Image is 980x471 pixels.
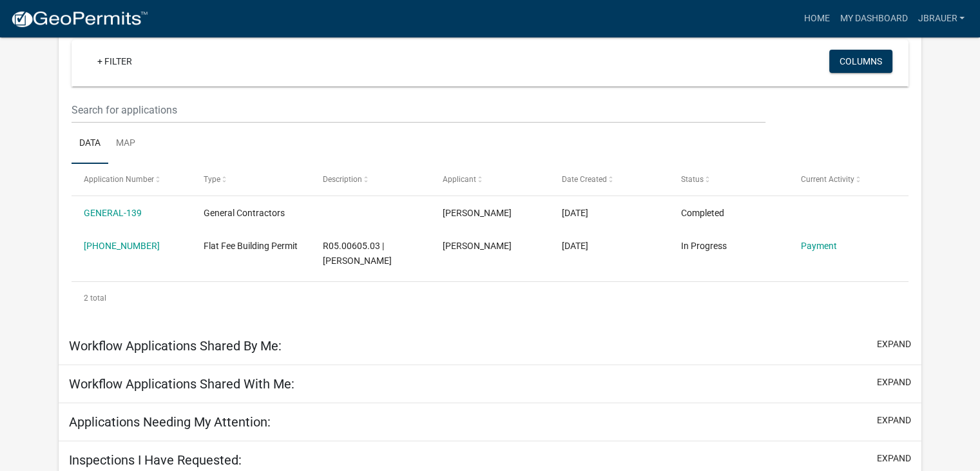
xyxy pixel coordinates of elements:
h5: Workflow Applications Shared With Me: [69,376,294,392]
span: Description [323,175,362,184]
button: expand [877,414,911,427]
a: + Filter [87,50,142,73]
span: Janene Brauer [443,208,512,218]
a: jbrauer [912,6,970,31]
span: Applicant [443,175,476,184]
span: Completed [681,208,724,218]
span: 09/06/2025 [562,208,588,218]
span: Date Created [562,175,607,184]
a: GENERAL-139 [84,208,142,218]
h5: Inspections I Have Requested: [69,452,242,468]
div: collapse [59,16,921,327]
a: Home [798,6,834,31]
h5: Applications Needing My Attention: [69,414,271,430]
span: 09/06/2025 [562,241,588,251]
datatable-header-cell: Status [669,164,788,195]
input: Search for applications [72,97,765,123]
a: [PHONE_NUMBER] [84,241,160,251]
a: Data [72,123,108,165]
div: 2 total [72,282,908,314]
span: Status [681,175,704,184]
span: In Progress [681,241,727,251]
datatable-header-cell: Description [311,164,430,195]
span: Application Number [84,175,154,184]
span: Flat Fee Building Permit [204,241,298,251]
button: expand [877,337,911,351]
datatable-header-cell: Type [191,164,310,195]
button: Columns [829,50,892,73]
datatable-header-cell: Application Number [72,164,191,195]
a: Payment [801,241,837,251]
h5: Workflow Applications Shared By Me: [69,338,282,354]
button: expand [877,452,911,465]
datatable-header-cell: Date Created [550,164,669,195]
span: Current Activity [801,175,854,184]
span: R05.00605.03 | KATHRYN A AMUNDSON [323,241,392,266]
button: expand [877,376,911,389]
span: Type [204,175,220,184]
a: My Dashboard [834,6,912,31]
datatable-header-cell: Applicant [430,164,549,195]
a: Map [108,123,143,165]
span: Janene Brauer [443,241,512,251]
span: General Contractors [204,208,285,218]
datatable-header-cell: Current Activity [789,164,908,195]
